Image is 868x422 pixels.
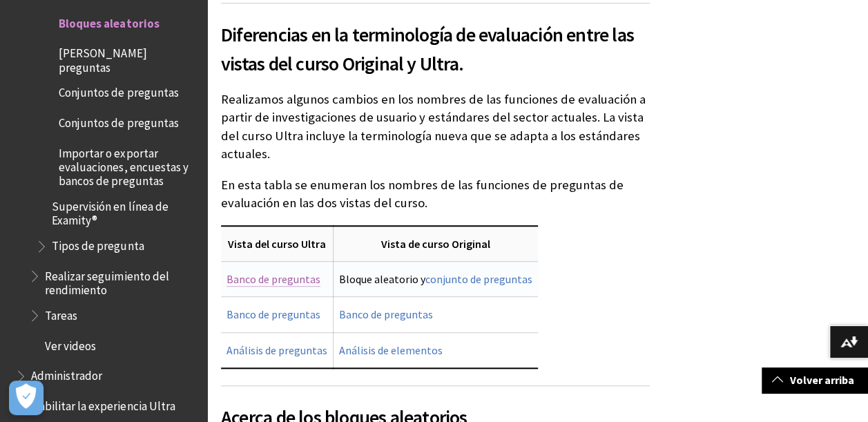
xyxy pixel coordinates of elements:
[59,81,178,100] span: Conjuntos de preguntas
[334,226,539,262] th: Vista de curso Original
[226,307,320,322] a: Banco de preguntas
[45,265,197,297] span: Realizar seguimiento del rendimiento
[45,334,96,353] span: Ver videos
[59,12,159,30] span: Bloques aleatorios
[52,195,197,227] span: Supervisión en línea de Examity®
[226,343,327,358] a: Análisis de preguntas
[52,235,144,253] span: Tipos de pregunta
[9,381,44,415] button: Abrir preferencias
[762,367,868,393] a: Volver arriba
[425,272,532,287] a: conjunto de preguntas
[31,365,102,383] span: Administrador
[221,176,650,212] p: En esta tabla se enumeran los nombres de las funciones de preguntas de evaluación en las dos vist...
[59,142,197,188] span: Importar o exportar evaluaciones, encuestas y bancos de preguntas
[59,111,178,130] span: Conjuntos de preguntas
[226,272,320,287] a: Banco de preguntas
[221,226,334,262] th: Vista del curso Ultra
[59,42,197,75] span: [PERSON_NAME] preguntas
[339,343,443,358] a: Análisis de elementos
[221,90,650,163] p: Realizamos algunos cambios en los nombres de las funciones de evaluación a partir de investigacio...
[339,307,433,322] a: Banco de preguntas
[221,3,650,78] h2: Diferencias en la terminología de evaluación entre las vistas del curso Original y Ultra.
[334,262,539,297] td: Bloque aleatorio y
[45,304,77,323] span: Tareas
[31,394,175,413] span: Habilitar la experiencia Ultra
